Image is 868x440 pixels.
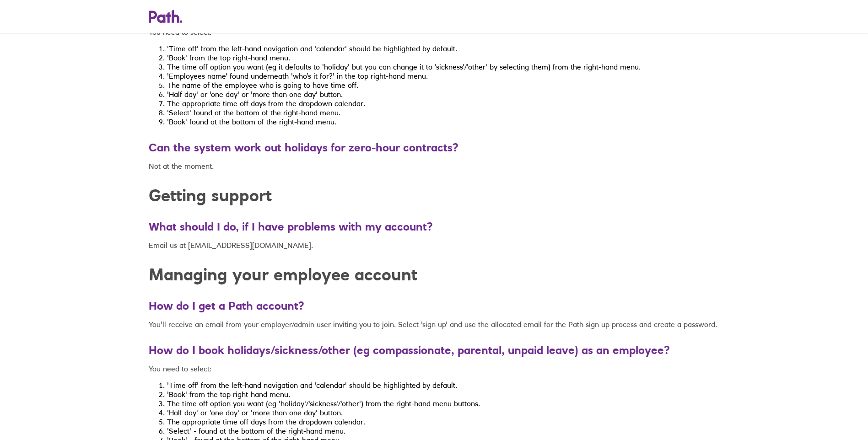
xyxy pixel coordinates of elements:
li: The time off option you want (eg it defaults to 'holiday' but you can change it to 'sickness'/'ot... [167,62,720,71]
li: 'Half day' or 'one day' or 'more than one day' button. [167,408,720,417]
li: 'Time off' from the left-hand navigation and 'calendar' should be highlighted by default. [167,44,720,53]
li: The appropriate time off days from the dropdown calendar. [167,99,720,108]
strong: How do I book holidays/sickness/other (eg compassionate, parental, unpaid leave) as an employee? [149,343,670,357]
p: Not at the moment. [149,161,720,171]
li: 'Half day' or 'one day' or 'more than one day' button. [167,90,720,99]
strong: Getting support [149,185,272,205]
li: The name of the employee who is going to have time off. [167,80,720,90]
li: The time off option you want (eg 'holiday'/'sickness'/'other') from the right-hand menu buttons. [167,399,720,408]
li: 'Book' found at the bottom of the right-hand menu. [167,117,720,126]
li: 'Book' from the top right-hand menu. [167,390,720,399]
li: The appropriate time off days from the dropdown calendar. [167,417,720,426]
li: 'Book' from the top right-hand menu. [167,53,720,62]
li: 'Select' found at the bottom of the right-hand menu. [167,108,720,117]
p: You'll receive an email from your employer/admin user inviting you to join. Select 'sign up' and ... [149,320,720,329]
strong: Managing your employee account [149,264,417,284]
p: Email us at [EMAIL_ADDRESS][DOMAIN_NAME]. [149,241,720,250]
strong: What should I do, if I have problems with my account? [149,220,433,233]
li: 'Select' - found at the bottom of the right-hand menu. [167,426,720,435]
li: 'Time off' from the left-hand navigation and 'calendar' should be highlighted by default. [167,381,720,390]
li: 'Employees name' found underneath 'who’s it for?' in the top right-hand menu. [167,71,720,80]
strong: How do I get a Path account? [149,299,304,312]
strong: Can the system work out holidays for zero-hour contracts? [149,141,458,154]
p: You need to select: [149,364,720,373]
